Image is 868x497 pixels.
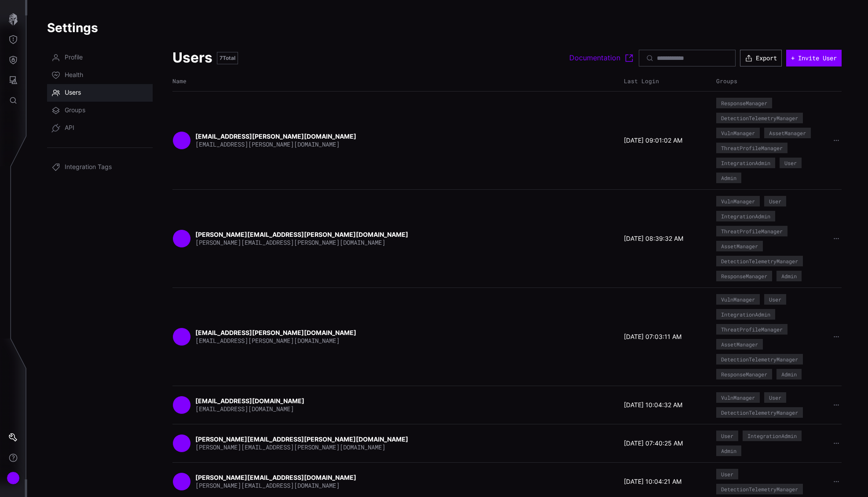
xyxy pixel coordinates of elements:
strong: [EMAIL_ADDRESS][PERSON_NAME][DOMAIN_NAME] [195,133,358,140]
div: VulnManager [721,297,755,302]
div: Admin [781,372,797,377]
div: DetectionTelemetryManager [721,258,798,264]
div: ThreatProfileManager [721,327,783,332]
div: DetectionTelemetryManager [721,486,798,492]
div: VulnManager [721,199,755,204]
div: IntegrationAdmin [721,214,770,219]
div: Name [172,77,619,85]
span: [PERSON_NAME][EMAIL_ADDRESS][DOMAIN_NAME] [195,481,340,490]
div: Admin [721,175,736,180]
div: Total [217,52,238,64]
div: Groups [716,77,826,85]
div: Admin [721,448,736,453]
div: ResponseManager [721,100,767,106]
div: User [769,199,781,204]
strong: [EMAIL_ADDRESS][PERSON_NAME][DOMAIN_NAME] [195,329,358,336]
div: ThreatProfileManager [721,145,783,151]
strong: [EMAIL_ADDRESS][DOMAIN_NAME] [195,397,306,405]
span: [PERSON_NAME][EMAIL_ADDRESS][PERSON_NAME][DOMAIN_NAME] [195,238,385,247]
span: [EMAIL_ADDRESS][PERSON_NAME][DOMAIN_NAME] [195,336,340,345]
div: ResponseManager [721,273,767,279]
div: IntegrationAdmin [747,433,797,438]
div: DetectionTelemetryManager [721,115,798,121]
div: User [721,433,733,438]
h2: Users [172,49,212,67]
div: AssetManager [721,243,758,249]
div: AssetManager [721,342,758,347]
div: DetectionTelemetryManager [721,357,798,362]
div: User [784,160,797,166]
a: Integration Tags [47,158,153,176]
div: IntegrationAdmin [721,160,770,166]
time: [DATE] 07:03:11 AM [624,333,681,341]
span: Profile [65,53,83,62]
span: Users [65,88,81,97]
div: User [769,395,781,400]
span: [PERSON_NAME][EMAIL_ADDRESS][PERSON_NAME][DOMAIN_NAME] [195,443,385,451]
div: AssetManager [769,130,806,136]
a: Documentation [569,53,634,63]
time: [DATE] 08:39:32 AM [624,235,683,243]
time: [DATE] 09:01:02 AM [624,136,682,144]
span: Health [65,71,83,80]
span: Groups [65,106,85,115]
strong: [PERSON_NAME][EMAIL_ADDRESS][PERSON_NAME][DOMAIN_NAME] [195,231,410,238]
div: Last Login [624,77,712,85]
span: 7 [220,55,223,61]
div: User [769,297,781,302]
div: ThreatProfileManager [721,228,783,234]
a: Groups [47,102,153,119]
a: Health [47,66,153,84]
time: [DATE] 07:40:25 AM [624,439,683,447]
span: API [65,124,74,133]
a: API [47,119,153,137]
div: VulnManager [721,395,755,400]
button: Export [740,50,782,66]
span: [EMAIL_ADDRESS][PERSON_NAME][DOMAIN_NAME] [195,140,340,148]
a: Profile [47,49,153,66]
div: User [721,471,733,477]
time: [DATE] 10:04:32 AM [624,401,682,409]
strong: [PERSON_NAME][EMAIL_ADDRESS][PERSON_NAME][DOMAIN_NAME] [195,435,410,443]
div: IntegrationAdmin [721,312,770,317]
strong: [PERSON_NAME][EMAIL_ADDRESS][DOMAIN_NAME] [195,474,358,481]
div: DetectionTelemetryManager [721,410,798,415]
div: Admin [781,273,797,279]
span: Integration Tags [65,163,112,172]
a: Users [47,84,153,102]
h1: Settings [47,20,848,36]
time: [DATE] 10:04:21 AM [624,478,681,486]
span: [EMAIL_ADDRESS][DOMAIN_NAME] [195,405,294,413]
button: + Invite User [786,50,842,66]
div: ResponseManager [721,372,767,377]
div: VulnManager [721,130,755,136]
